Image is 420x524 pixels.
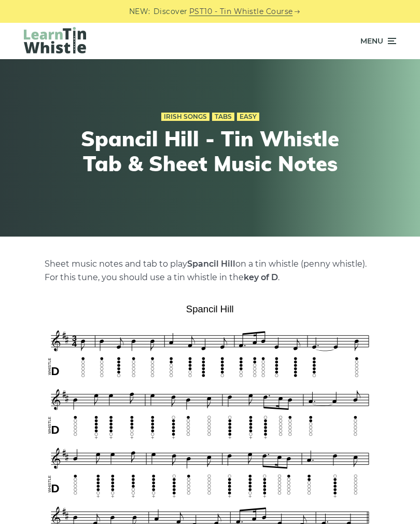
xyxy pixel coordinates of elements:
[161,113,209,121] a: Irish Songs
[187,259,235,269] strong: Spancil Hill
[212,113,234,121] a: Tabs
[45,257,375,284] p: Sheet music notes and tab to play on a tin whistle (penny whistle). For this tune, you should use...
[237,113,259,121] a: Easy
[244,272,278,282] strong: key of D
[70,126,350,176] h1: Spancil Hill - Tin Whistle Tab & Sheet Music Notes
[24,27,86,53] img: LearnTinWhistle.com
[360,28,383,54] span: Menu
